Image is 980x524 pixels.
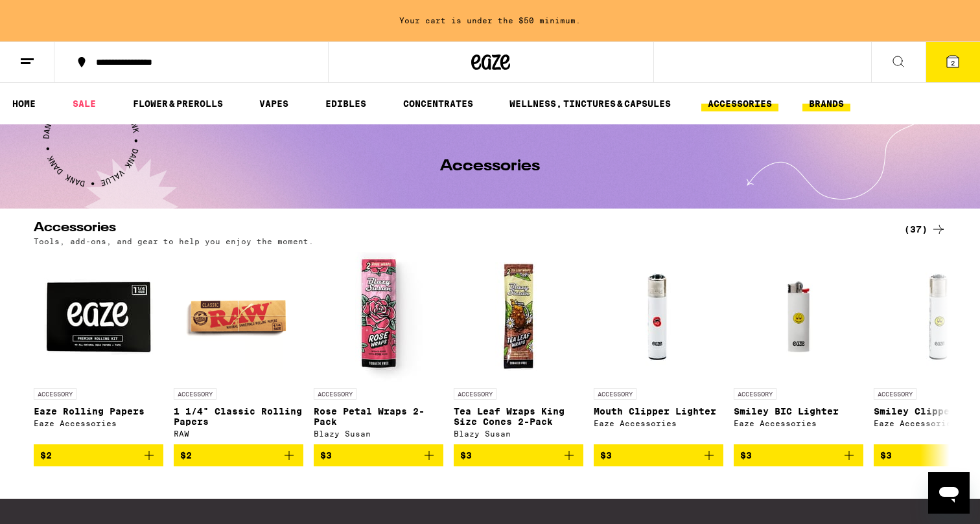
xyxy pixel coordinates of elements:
a: Open page for Mouth Clipper Lighter from Eaze Accessories [594,252,723,444]
p: Eaze Rolling Papers [34,406,163,416]
p: ACCESSORY [734,388,776,400]
a: Open page for Tea Leaf Wraps King Size Cones 2-Pack from Blazy Susan [454,252,583,444]
span: $2 [180,450,192,461]
a: SALE [66,96,102,111]
div: Blazy Susan [314,429,443,438]
img: Eaze Accessories - Mouth Clipper Lighter [594,252,723,382]
span: $3 [600,450,612,461]
button: Add to bag [34,444,163,466]
p: ACCESSORY [454,388,496,400]
a: ACCESSORIES [701,96,778,111]
span: $3 [320,450,332,461]
p: ACCESSORY [594,388,636,400]
span: $3 [880,450,892,461]
div: Eaze Accessories [734,419,863,427]
p: ACCESSORY [34,388,76,400]
div: Eaze Accessories [34,419,163,427]
p: ACCESSORY [174,388,216,400]
button: Add to bag [454,444,583,466]
div: Eaze Accessories [594,419,723,427]
h2: Accessories [34,222,883,237]
a: FLOWER & PREROLLS [126,96,229,111]
p: Mouth Clipper Lighter [594,406,723,416]
button: Add to bag [174,444,303,466]
a: HOME [6,96,42,111]
button: Add to bag [314,444,443,466]
div: Blazy Susan [454,429,583,438]
a: (37) [904,222,946,237]
a: Open page for 1 1/4" Classic Rolling Papers from RAW [174,252,303,444]
button: Add to bag [594,444,723,466]
iframe: Button to launch messaging window [928,472,970,514]
a: Open page for Eaze Rolling Papers from Eaze Accessories [34,252,163,444]
p: Tea Leaf Wraps King Size Cones 2-Pack [454,406,583,427]
span: $3 [460,450,472,461]
div: RAW [174,429,303,438]
span: 2 [951,59,955,67]
p: Rose Petal Wraps 2-Pack [314,406,443,427]
a: WELLNESS, TINCTURES & CAPSULES [503,96,677,111]
img: RAW - 1 1/4" Classic Rolling Papers [174,252,303,382]
p: ACCESSORY [874,388,916,400]
span: $3 [740,450,752,461]
button: Add to bag [734,444,863,466]
img: Eaze Accessories - Eaze Rolling Papers [34,252,163,382]
p: ACCESSORY [314,388,356,400]
a: EDIBLES [319,96,373,111]
p: Smiley BIC Lighter [734,406,863,416]
button: 2 [926,42,980,82]
a: Open page for Smiley BIC Lighter from Eaze Accessories [734,252,863,444]
a: VAPES [253,96,295,111]
a: Open page for Rose Petal Wraps 2-Pack from Blazy Susan [314,252,443,444]
img: Blazy Susan - Tea Leaf Wraps King Size Cones 2-Pack [454,252,583,382]
p: Tools, add-ons, and gear to help you enjoy the moment. [34,237,314,245]
img: Eaze Accessories - Smiley BIC Lighter [748,252,848,382]
a: BRANDS [802,96,850,111]
span: $2 [40,450,52,461]
p: 1 1/4" Classic Rolling Papers [174,406,303,427]
a: CONCENTRATES [397,96,480,111]
img: Blazy Susan - Rose Petal Wraps 2-Pack [314,252,443,382]
h1: Accessories [440,159,540,174]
